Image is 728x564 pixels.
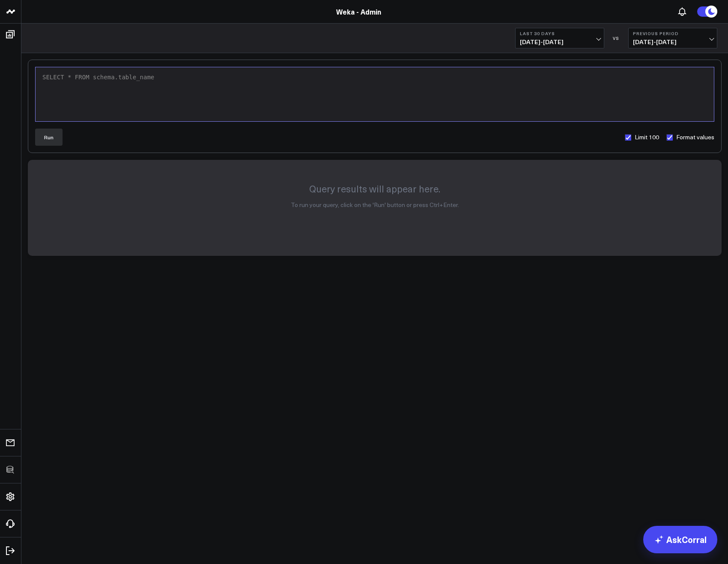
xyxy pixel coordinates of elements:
[643,526,717,553] a: AskCorral
[48,182,701,195] p: Query results will appear here.
[633,39,713,45] span: [DATE] - [DATE]
[628,28,717,48] button: Previous Period[DATE]-[DATE]
[35,129,63,146] button: Run
[520,39,600,45] span: [DATE] - [DATE]
[666,134,714,141] label: Format values
[520,31,600,36] b: Last 30 Days
[624,134,659,141] label: Limit 100
[633,31,713,36] b: Previous Period
[609,36,624,41] div: VS
[336,7,381,16] a: Weka - Admin
[48,202,701,208] p: To run your query, click on the 'Run' button or press Ctrl+Enter.
[515,28,604,48] button: Last 30 Days[DATE]-[DATE]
